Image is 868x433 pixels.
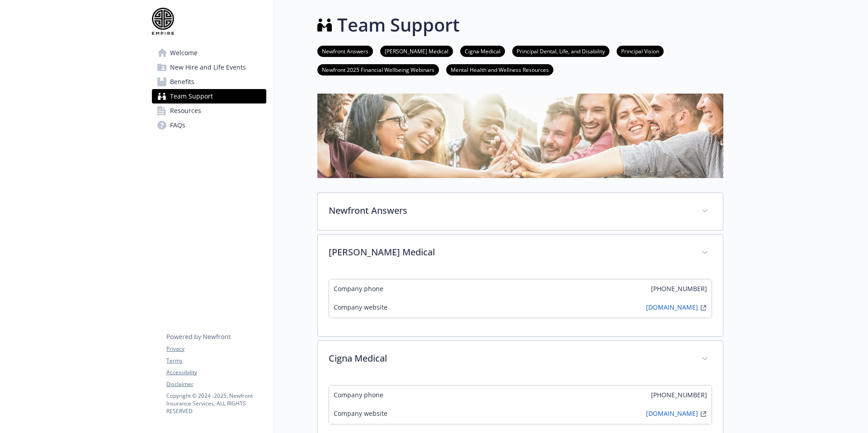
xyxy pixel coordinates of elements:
a: Accessibility [166,368,266,377]
a: external [698,302,709,313]
a: Welcome [152,46,266,60]
span: [PHONE_NUMBER] [651,284,707,293]
a: Newfront 2025 Financial Wellbeing Webinars [317,65,439,74]
a: Team Support [152,89,266,104]
span: Team Support [170,89,213,104]
p: Copyright © 2024 - 2025 , Newfront Insurance Services, ALL RIGHTS RESERVED [166,392,266,415]
div: Cigna Medical [318,341,723,378]
a: Disclaimer [166,380,266,388]
p: [PERSON_NAME] Medical [329,245,690,259]
a: Principal Vision [617,47,664,55]
a: Resources [152,104,266,118]
span: Company phone [334,390,383,400]
a: external [698,409,709,419]
a: Terms [166,357,266,365]
p: Newfront Answers [329,204,690,217]
a: [PERSON_NAME] Medical [380,47,453,55]
div: [PERSON_NAME] Medical [318,272,723,336]
a: Principal Dental, Life, and Disability [512,47,609,55]
a: FAQs [152,118,266,132]
a: Newfront Answers [317,47,373,55]
p: Cigna Medical [329,352,690,365]
a: New Hire and Life Events [152,60,266,75]
span: Welcome [170,46,198,60]
a: Benefits [152,75,266,89]
a: Cigna Medical [460,47,505,55]
span: Company website [334,302,387,313]
a: [DOMAIN_NAME] [646,409,698,419]
span: [PHONE_NUMBER] [651,390,707,400]
span: Benefits [170,75,194,89]
img: team support page banner [317,94,723,178]
span: FAQs [170,118,185,132]
a: Privacy [166,345,266,353]
span: Company website [334,409,387,419]
div: Newfront Answers [318,193,723,230]
span: Company phone [334,284,383,293]
h1: Team Support [337,11,460,38]
span: New Hire and Life Events [170,60,246,75]
a: [DOMAIN_NAME] [646,302,698,313]
span: Resources [170,104,201,118]
div: [PERSON_NAME] Medical [318,235,723,272]
a: Mental Health and Wellness Resources [446,65,553,74]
